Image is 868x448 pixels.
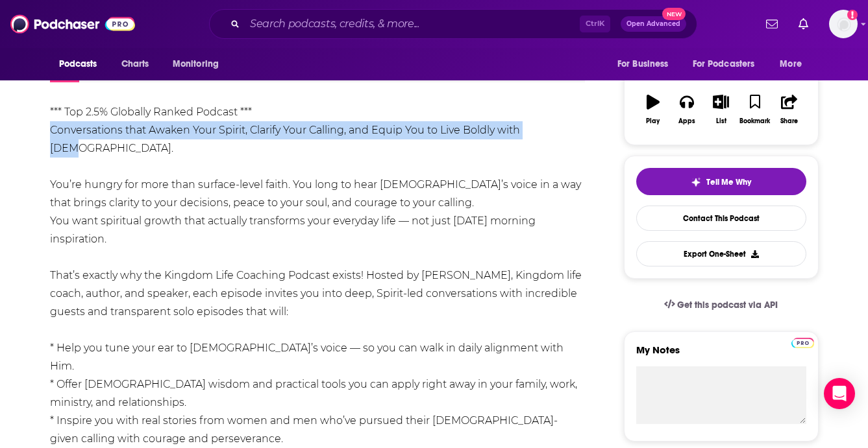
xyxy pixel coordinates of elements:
a: Charts [113,52,157,77]
span: Open Advanced [626,21,680,27]
span: Monitoring [173,55,219,73]
svg: Add a profile image [847,10,858,20]
div: Share [780,117,798,125]
span: Tell Me Why [706,177,751,187]
button: Export One-Sheet [636,241,806,266]
img: User Profile [829,10,858,38]
div: Play [646,117,660,125]
a: Pro website [791,336,814,348]
div: List [716,117,726,125]
a: Show notifications dropdown [793,13,813,35]
button: Play [636,86,670,133]
div: Apps [678,117,695,125]
span: Logged in as BenLaurro [829,10,858,38]
button: Open AdvancedNew [621,16,686,32]
img: Podchaser Pro [791,338,814,348]
span: Ctrl K [580,16,610,32]
span: New [662,8,686,20]
button: open menu [684,52,774,77]
div: Search podcasts, credits, & more... [209,9,697,39]
span: Charts [121,55,149,73]
button: open menu [164,52,236,77]
span: For Podcasters [693,55,755,73]
button: Show profile menu [829,10,858,38]
img: Podchaser - Follow, Share and Rate Podcasts [10,12,135,36]
button: Share [772,86,806,133]
button: Apps [670,86,704,133]
span: Podcasts [59,55,97,73]
button: List [704,86,738,133]
a: Show notifications dropdown [761,13,783,35]
button: tell me why sparkleTell Me Why [636,168,806,195]
label: My Notes [636,344,806,366]
a: Get this podcast via API [654,289,789,321]
span: Get this podcast via API [677,300,778,311]
img: tell me why sparkle [691,177,701,187]
span: For Business [617,55,669,73]
button: open menu [50,52,114,77]
div: Open Intercom Messenger [824,378,855,409]
a: Contact This Podcast [636,206,806,231]
button: open menu [771,52,818,77]
button: Bookmark [738,86,772,133]
div: Bookmark [739,117,770,125]
span: More [780,55,802,73]
input: Search podcasts, credits, & more... [245,14,580,34]
button: open menu [608,52,685,77]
